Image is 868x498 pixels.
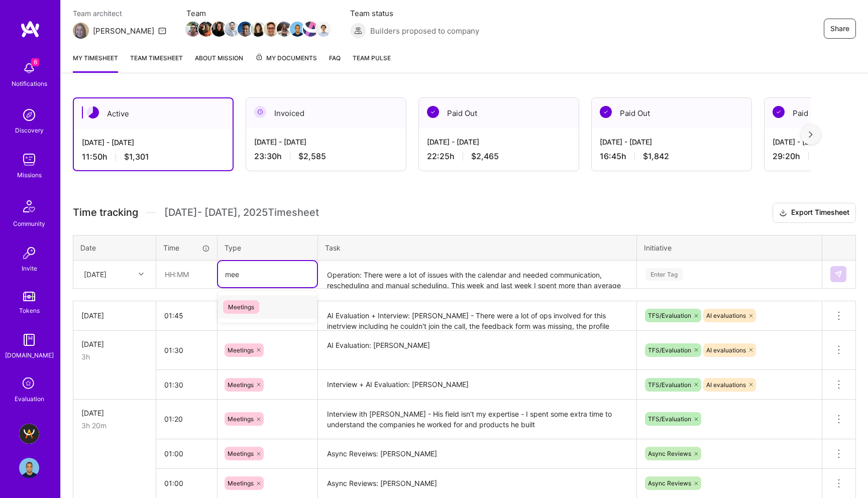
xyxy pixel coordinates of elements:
[81,310,148,321] div: [DATE]
[218,235,318,260] th: Type
[648,479,691,487] span: Async Reviews
[93,26,154,36] div: [PERSON_NAME]
[19,305,40,316] div: Tokens
[87,106,99,118] img: Active
[600,151,743,162] div: 16:45 h
[824,19,856,39] button: Share
[304,21,317,38] a: Team Member Avatar
[648,312,691,319] span: TFS/Evaluation
[73,206,138,219] span: Time tracking
[13,218,45,229] div: Community
[316,22,331,37] img: Team Member Avatar
[830,24,849,34] span: Share
[648,346,691,354] span: TFS/Evaluation
[600,106,612,118] img: Paid Out
[319,302,635,330] textarea: AI Evaluation + Interview: [PERSON_NAME] - There were a lot of ops involved for this inetrview in...
[238,22,253,37] img: Team Member Avatar
[81,408,148,418] div: [DATE]
[290,22,305,37] img: Team Member Avatar
[74,98,233,129] div: Active
[471,151,499,162] span: $2,465
[19,424,39,444] img: A.Team - Grow A.Team's Community & Demand
[427,151,571,162] div: 22:25 h
[319,470,635,497] textarea: Async Reviews: [PERSON_NAME]
[319,440,635,468] textarea: Async Reveiws: [PERSON_NAME]
[156,371,217,398] input: HH:MM
[644,242,815,253] div: Initiative
[350,23,366,39] img: Builders proposed to company
[706,312,746,319] span: AI evaluations
[73,23,89,39] img: Team Architect
[17,458,42,478] a: User Avatar
[195,53,243,73] a: About Mission
[648,450,691,457] span: Async Reviews
[251,22,266,37] img: Team Member Avatar
[211,22,227,37] img: Team Member Avatar
[254,137,398,147] div: [DATE] - [DATE]
[130,53,183,73] a: Team timesheet
[81,351,148,362] div: 3h
[31,58,39,66] span: 6
[773,106,785,118] img: Paid Out
[600,137,743,147] div: [DATE] - [DATE]
[706,381,746,389] span: AI evaluations
[706,346,746,354] span: AI evaluations
[278,21,291,38] a: Team Member Avatar
[228,346,254,354] span: Meetings
[239,21,252,38] a: Team Member Avatar
[124,152,149,162] span: $1,301
[157,261,216,288] input: HH:MM
[303,22,318,37] img: Team Member Avatar
[82,137,225,148] div: [DATE] - [DATE]
[228,381,254,389] span: Meetings
[255,53,317,64] span: My Documents
[350,8,479,19] span: Team status
[592,98,751,129] div: Paid Out
[17,424,42,444] a: A.Team - Grow A.Team's Community & Demand
[779,208,787,218] i: icon Download
[22,263,37,274] div: Invite
[19,330,39,350] img: guide book
[17,194,41,218] img: Community
[773,203,856,223] button: Export Timesheet
[19,243,39,263] img: Invite
[156,470,217,496] input: HH:MM
[645,267,683,282] div: Enter Tag
[81,420,148,431] div: 3h 20m
[252,21,265,38] a: Team Member Avatar
[419,98,579,129] div: Paid Out
[185,22,200,37] img: Team Member Avatar
[15,125,44,136] div: Discovery
[353,53,391,73] a: Team Pulse
[254,106,266,118] img: Invoiced
[317,21,330,38] a: Team Member Avatar
[81,339,148,349] div: [DATE]
[198,22,213,37] img: Team Member Avatar
[648,415,691,423] span: TFS/Evaluation
[82,152,225,162] div: 11:50 h
[212,21,226,38] a: Team Member Avatar
[226,21,239,38] a: Team Member Avatar
[12,78,47,89] div: Notifications
[15,394,44,404] div: Evaluation
[809,131,813,138] img: right
[291,21,304,38] a: Team Member Avatar
[20,375,39,394] i: icon SelectionTeam
[139,272,144,277] i: icon Chevron
[254,151,398,162] div: 23:30 h
[73,53,118,73] a: My timesheet
[20,20,40,38] img: logo
[319,401,635,438] textarea: Interview ith [PERSON_NAME] - His field isn't my expertise - I spent some extra time to understan...
[246,98,406,129] div: Invoiced
[223,300,259,314] span: Meetings
[158,27,166,35] i: icon Mail
[19,105,39,125] img: discovery
[643,151,669,162] span: $1,842
[228,450,254,457] span: Meetings
[23,292,35,301] img: tokens
[255,53,317,73] a: My Documents
[156,337,217,363] input: HH:MM
[19,458,39,478] img: User Avatar
[225,22,240,37] img: Team Member Avatar
[228,479,254,487] span: Meetings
